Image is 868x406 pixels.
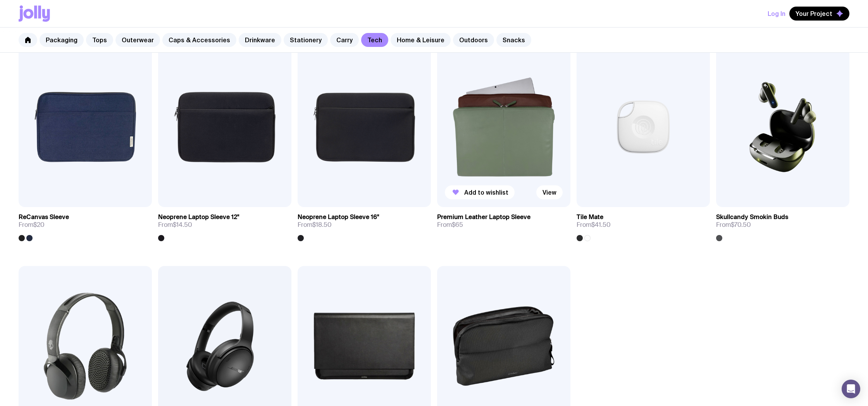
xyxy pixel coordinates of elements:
a: Premium Leather Laptop SleeveFrom$65 [437,207,570,235]
a: Tile MateFrom$41.50 [577,207,710,241]
a: Home & Leisure [391,33,451,47]
button: Add to wishlist [445,185,515,199]
span: $20 [33,221,45,229]
a: Skullcandy Smokin BudsFrom$70.50 [716,207,849,241]
a: Packaging [40,33,84,47]
a: Caps & Accessories [162,33,236,47]
a: Tops [86,33,113,47]
a: Stationery [284,33,328,47]
span: $18.50 [312,221,332,229]
a: Outdoors [453,33,494,47]
span: From [158,221,192,229]
span: From [437,221,463,229]
button: Your Project [789,7,849,21]
button: Log In [768,7,785,21]
span: $65 [452,221,463,229]
h3: Skullcandy Smokin Buds [716,213,788,221]
a: View [536,185,563,199]
a: ReCanvas SleeveFrom$20 [19,207,152,241]
span: $41.50 [591,221,611,229]
span: Add to wishlist [464,188,508,196]
div: Open Intercom Messenger [842,380,860,398]
a: Snacks [496,33,531,47]
span: Your Project [796,10,832,17]
a: Carry [330,33,359,47]
a: Neoprene Laptop Sleeve 16"From$18.50 [298,207,431,241]
h3: Tile Mate [577,213,603,221]
span: From [298,221,332,229]
span: $70.50 [731,221,751,229]
h3: Neoprene Laptop Sleeve 12" [158,213,239,221]
a: Tech [361,33,388,47]
span: $14.50 [173,221,192,229]
h3: Premium Leather Laptop Sleeve [437,213,530,221]
a: Outerwear [115,33,160,47]
span: From [716,221,751,229]
span: From [19,221,45,229]
a: Neoprene Laptop Sleeve 12"From$14.50 [158,207,291,241]
a: Drinkware [239,33,281,47]
h3: Neoprene Laptop Sleeve 16" [298,213,379,221]
span: From [577,221,611,229]
h3: ReCanvas Sleeve [19,213,69,221]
